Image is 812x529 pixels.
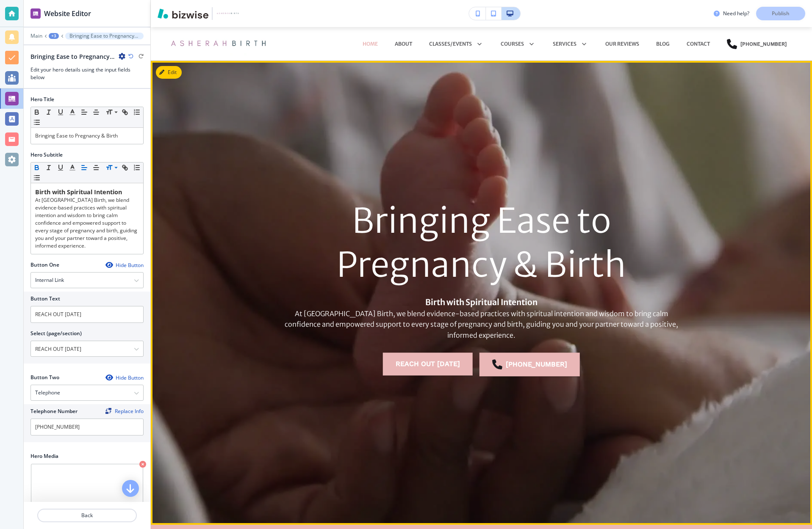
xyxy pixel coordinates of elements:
h1: Bringing Ease to Pregnancy & Birth [278,199,685,287]
input: Ex. 561-222-1111 [30,419,144,435]
p: HOME [363,40,378,48]
button: Back [37,509,137,522]
strong: Birth with Spiritual Intention [425,297,538,307]
p: CONTACT [687,40,710,48]
span: Find and replace this information across Bizwise [105,408,144,415]
p: COURSES [501,40,524,48]
h2: Hero Media [30,452,144,460]
img: Asherah Birth [168,31,266,57]
input: Manual Input [31,342,134,356]
h2: Button Text [30,295,60,303]
button: REACH OUT [DATE] [383,353,473,376]
p: SERVICES [553,40,576,48]
a: [PHONE_NUMBER] [727,31,787,57]
div: My PhotosFind Photos [30,463,144,518]
button: Edit [156,66,182,79]
h4: Telephone [35,389,60,397]
p: At [GEOGRAPHIC_DATA] Birth, we blend evidence-based practices with spiritual intention and wisdom... [278,309,685,341]
img: editor icon [30,8,41,19]
h2: Hero Title [30,96,54,103]
p: BLOG [656,40,670,48]
button: Bringing Ease to Pregnancy & Birth [65,33,144,39]
img: Your Logo [216,11,239,17]
div: Replace Info [105,408,144,414]
button: +3 [49,33,59,39]
p: At [GEOGRAPHIC_DATA] Birth, we blend evidence-based practices with spiritual intention and wisdom... [35,196,139,250]
h2: Bringing Ease to Pregnancy & Birth [30,52,115,61]
h2: Button Two [30,374,59,381]
button: Hide Button [105,262,144,268]
p: Bringing Ease to Pregnancy & Birth [35,132,139,140]
strong: Birth with Spiritual Intention [35,188,122,196]
img: Bizwise Logo [158,8,208,19]
h3: Edit your hero details using the input fields below [30,66,144,81]
button: Main [30,33,42,39]
p: About [395,40,412,48]
img: Replace [105,408,111,414]
button: ReplaceReplace Info [105,408,144,414]
p: CLASSES/EVENTS [429,40,472,48]
h4: Internal Link [35,276,64,284]
button: Hide Button [105,374,144,381]
p: Bringing Ease to Pregnancy & Birth [69,33,139,39]
h2: Button One [30,261,59,269]
p: OUR REVIEWS [605,40,639,48]
a: [PHONE_NUMBER] [479,353,580,377]
p: Back [38,512,136,519]
h2: Telephone Number [30,408,78,415]
h2: Hero Subtitle [30,151,63,159]
h2: Select (page/section) [30,330,82,337]
h3: Need help? [723,10,749,17]
h2: Website Editor [44,8,91,19]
